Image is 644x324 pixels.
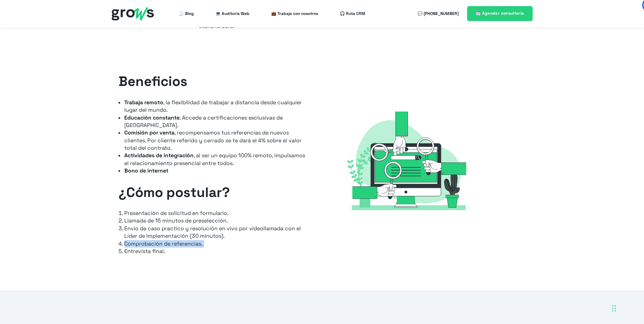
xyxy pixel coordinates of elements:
[124,217,310,224] li: Llamada de 15 minutos de preselección.
[124,210,310,217] li: Presentación de solicitud en formulario.
[112,7,154,20] img: grows - hubspot
[124,99,310,114] li: , la flexibilidad de trabajar a distancia desde cualquier lugar del mundo.
[179,7,194,20] a: 🧾 Blog
[124,99,163,106] strong: Trabaja remoto
[124,114,180,121] strong: Educación constante
[418,7,459,20] a: 💬 [PHONE_NUMBER]
[118,183,310,202] h1: ¿Cómo postular?
[124,129,310,152] li: , recompensamos tus referencias de nuevos clientes. Por cliente referido y cerrado se te dará el ...
[612,298,616,319] div: Arrastrar
[467,6,533,21] a: 🗓️ Agendar consultoría
[124,152,310,167] li: , al ser un equipo 100% remoto, impulsamos el relacionamiento presencial entre todos.
[522,237,644,324] div: Widget de chat
[124,152,194,159] strong: Actividades de integración
[271,7,318,20] a: 💼 Trabaja con nosotros
[522,237,644,324] iframe: Chat Widget
[124,114,310,129] li: . Accede a certificaciones exclusivas de [GEOGRAPHIC_DATA].
[476,11,524,16] span: 🗓️ Agendar consultoría
[124,248,310,255] li: Entrevista final.
[124,225,310,240] li: Envío de caso practico y resolución en vivo por videollamada con el Líder de Implementación (30 m...
[124,240,310,248] li: Comprobación de referencias.
[124,129,174,136] strong: Comisión por venta
[216,7,250,20] a: 💻 Auditoría Web
[118,72,310,91] h1: Beneficios
[340,7,365,20] a: 🎧 Ruta CRM
[124,167,168,174] strong: Bono de internet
